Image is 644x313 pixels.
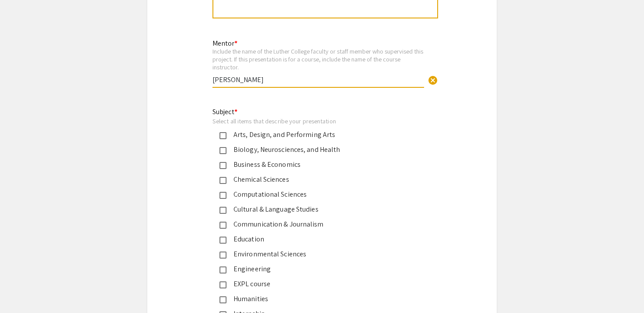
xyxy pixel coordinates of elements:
mat-label: Subject [212,107,237,116]
div: Education [226,234,410,245]
div: Engineering [226,264,410,274]
div: Cultural & Language Studies [226,204,410,215]
div: Chemical Sciences [226,174,410,185]
div: Business & Economics [226,159,410,170]
button: Clear [424,71,442,88]
div: Communication & Journalism [226,219,410,230]
div: Humanities [226,294,410,304]
div: EXPL course [226,279,410,289]
mat-label: Mentor [212,39,237,48]
div: Environmental Sciences [226,249,410,259]
iframe: Chat [7,273,37,306]
div: Computational Sciences [226,189,410,200]
input: Type Here [212,75,424,84]
div: Biology, Neurosciences, and Health [226,144,410,155]
div: Select all items that describe your presentation [212,117,418,125]
div: Arts, Design, and Performing Arts [226,130,410,140]
div: Include the name of the Luther College faculty or staff member who supervised this project. If th... [212,47,424,71]
span: cancel [428,75,438,86]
